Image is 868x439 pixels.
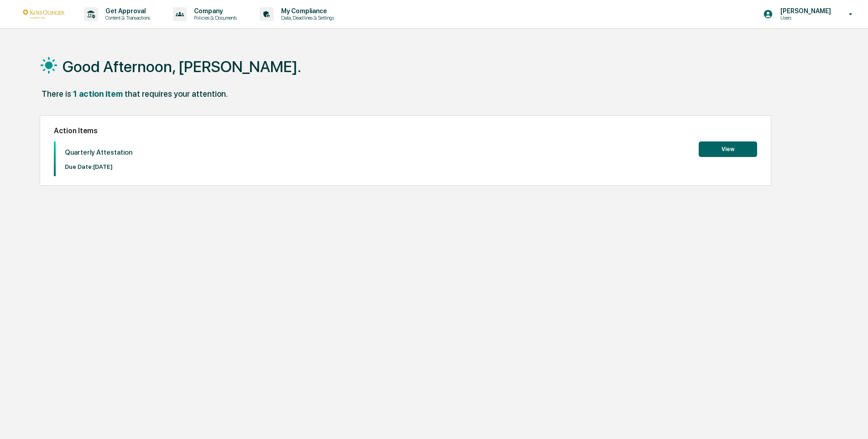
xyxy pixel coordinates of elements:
p: Company [187,7,241,15]
p: Quarterly Attestation [65,148,132,157]
div: 1 action item [73,89,123,99]
p: My Compliance [274,7,339,15]
p: Content & Transactions [98,15,155,21]
p: Get Approval [98,7,155,15]
div: There is [42,89,71,99]
p: [PERSON_NAME] [773,7,836,15]
p: Due Date: [DATE] [65,163,132,170]
h2: Action Items [54,126,757,135]
p: Policies & Documents [187,15,241,21]
img: logo [22,10,66,18]
button: View [699,141,757,157]
p: Data, Deadlines & Settings [274,15,339,21]
a: View [699,144,757,153]
h1: Good Afternoon, [PERSON_NAME]. [63,57,301,76]
p: Users [773,15,836,21]
div: that requires your attention. [125,89,228,99]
